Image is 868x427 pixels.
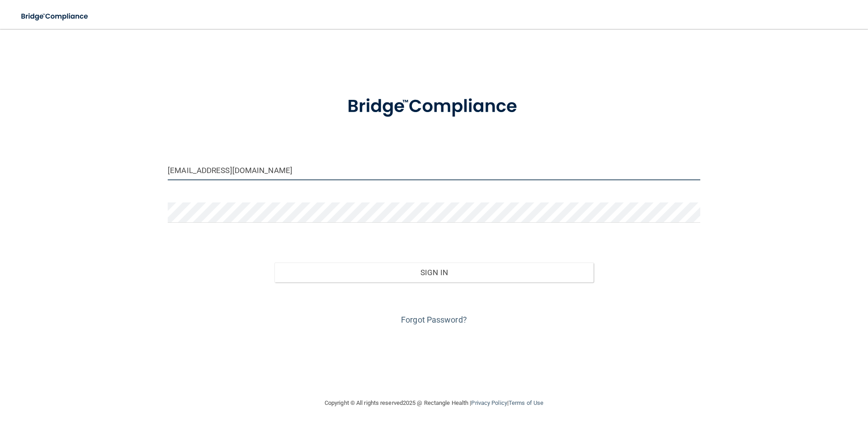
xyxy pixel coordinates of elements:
[509,399,543,406] a: Terms of Use
[401,315,467,324] a: Forgot Password?
[269,389,599,418] div: Copyright © All rights reserved 2025 @ Rectangle Health | |
[14,7,97,26] img: bridge_compliance_login_screen.278c3ca4.svg
[471,399,507,406] a: Privacy Policy
[168,160,700,180] input: Email
[329,83,539,130] img: bridge_compliance_login_screen.278c3ca4.svg
[274,263,594,282] button: Sign In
